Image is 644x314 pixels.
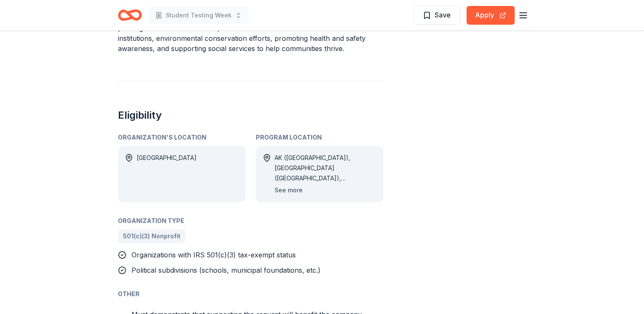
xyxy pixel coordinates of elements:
[118,132,246,143] div: Organization's Location
[137,153,197,195] div: [GEOGRAPHIC_DATA]
[275,153,377,183] div: AK ([GEOGRAPHIC_DATA]), [GEOGRAPHIC_DATA] ([GEOGRAPHIC_DATA]), [GEOGRAPHIC_DATA] ([GEOGRAPHIC_DAT...
[132,266,321,274] span: Political subdivisions (schools, municipal foundations, etc.)
[275,185,303,195] button: See more
[435,9,451,20] span: Save
[118,289,384,299] div: Other
[118,229,186,243] a: 501(c)(3) Nonprofit
[118,108,384,122] h2: Eligibility
[166,10,232,20] span: Student Testing Week
[123,231,180,241] span: 501(c)(3) Nonprofit
[414,6,460,25] button: Save
[118,216,384,226] div: Organization Type
[132,251,296,259] span: Organizations with IRS 501(c)(3) tax-exempt status
[467,6,515,25] button: Apply
[118,5,142,25] a: Home
[256,132,384,143] div: Program Location
[149,7,249,24] button: Student Testing Week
